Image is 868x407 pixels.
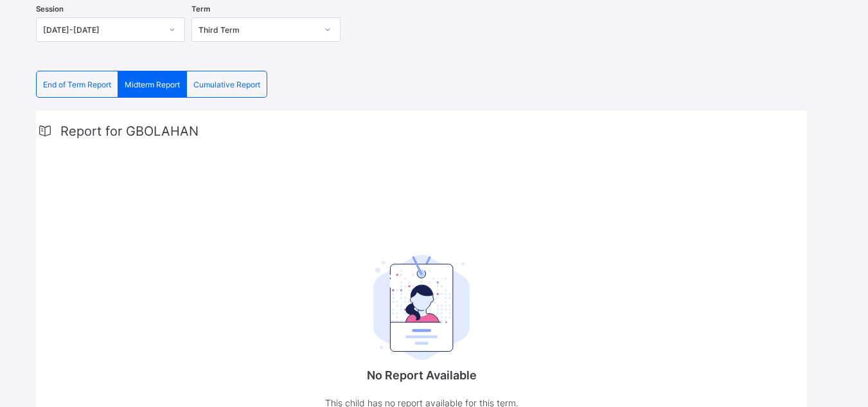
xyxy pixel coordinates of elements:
span: Term [191,5,210,14]
div: Third Term [199,25,317,35]
span: Midterm Report [125,80,180,89]
span: Report for GBOLAHAN [60,123,199,139]
p: No Report Available [293,368,550,382]
img: student.207b5acb3037b72b59086e8b1a17b1d0.svg [373,255,470,360]
span: Session [36,5,64,14]
span: End of Term Report [43,80,111,89]
span: Cumulative Report [193,80,260,89]
div: [DATE]-[DATE] [43,25,161,35]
